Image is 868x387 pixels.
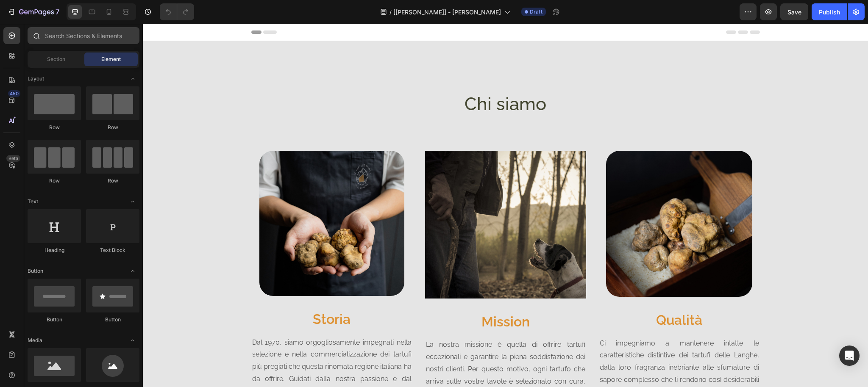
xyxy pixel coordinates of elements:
[56,7,59,17] p: 7
[819,8,840,17] div: Publish
[126,72,139,86] span: Toggle open
[28,27,139,44] input: Search Sections & Elements
[160,3,194,20] div: Undo/Redo
[86,246,139,254] div: Text Block
[839,346,860,366] div: Open Intercom Messenger
[86,177,139,185] div: Row
[86,316,139,323] div: Button
[126,334,139,347] span: Toggle open
[47,55,65,63] span: Section
[28,124,81,131] div: Row
[3,3,63,20] button: 7
[6,155,20,162] div: Beta
[8,90,20,97] div: 450
[282,127,443,275] img: Alt Image
[86,124,139,131] div: Row
[812,3,847,20] button: Publish
[28,198,38,205] span: Text
[126,195,139,208] span: Toggle open
[28,316,81,323] div: Button
[143,24,868,387] iframe: Design area
[126,264,139,278] span: Toggle open
[393,8,501,17] span: [[PERSON_NAME]] - [PERSON_NAME]
[28,337,42,344] span: Media
[101,55,121,63] span: Element
[28,246,81,254] div: Heading
[28,177,81,185] div: Row
[787,8,801,16] span: Save
[780,3,808,20] button: Save
[389,8,392,17] span: /
[28,267,43,275] span: Button
[457,287,616,305] p: Qualità
[283,289,442,307] p: Mission
[530,8,542,16] span: Draft
[463,127,610,273] img: Alt Image
[28,75,44,83] span: Layout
